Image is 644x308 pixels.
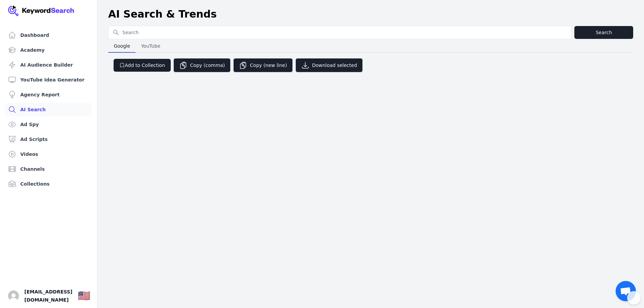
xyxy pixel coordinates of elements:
button: Add to Collection [114,59,171,72]
div: Chat öffnen [616,281,636,301]
button: Copy (new line) [233,58,293,72]
button: Open user button [8,290,19,301]
span: YouTube [138,41,163,51]
a: AI Audience Builder [5,58,92,72]
span: [EMAIL_ADDRESS][DOMAIN_NAME] [24,288,72,304]
a: Agency Report [5,88,92,101]
h1: AI Search & Trends [108,8,217,20]
button: Search [574,26,633,39]
button: Download selected [295,58,363,72]
a: Ad Spy [5,118,92,131]
input: Search [109,26,571,39]
button: Copy (comma) [173,58,231,72]
a: Ad Scripts [5,133,92,146]
a: Dashboard [5,28,92,42]
a: Videos [5,147,92,161]
a: YouTube Idea Generator [5,73,92,87]
a: Channels [5,162,92,176]
a: Academy [5,43,92,57]
a: Collections [5,177,92,191]
img: Your Company [8,5,74,16]
span: Google [111,41,133,51]
div: 🇺🇸 [78,290,90,302]
button: 🇺🇸 [78,289,90,303]
a: AI Search [5,103,92,116]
